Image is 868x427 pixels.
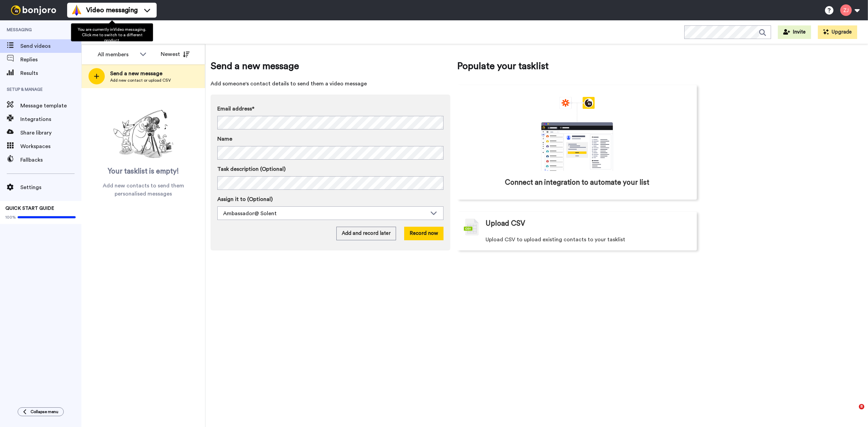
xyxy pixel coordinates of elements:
span: 100% [5,215,16,220]
span: Settings [20,183,81,191]
span: Results [20,69,81,77]
img: ready-set-action.png [110,107,177,161]
span: You are currently in Video messaging . Click me to switch to a different product. [78,27,146,42]
span: Upload CSV to upload existing contacts to your tasklist [486,236,625,244]
button: Collapse menu [18,407,64,416]
span: Upload CSV [486,219,525,229]
img: csv-grey.png [464,219,479,236]
button: Newest [156,47,195,61]
span: Add new contact or upload CSV [110,78,171,83]
span: Workspaces [20,142,81,150]
span: 8 [859,404,864,409]
div: All members [98,50,136,59]
span: Integrations [20,115,81,123]
span: Replies [20,56,81,64]
span: Your tasklist is empty! [108,166,179,177]
span: Message template [20,102,81,110]
button: Upgrade [818,25,857,39]
span: QUICK START GUIDE [5,206,54,211]
label: Assign it to (Optional) [217,195,443,203]
span: Send videos [20,42,81,50]
div: Ambassador@ Solent [223,209,427,218]
label: Task description (Optional) [217,165,443,173]
span: Send a new message [211,59,450,73]
button: Record now [404,227,443,240]
img: bj-logo-header-white.svg [8,5,59,15]
button: Invite [778,25,811,39]
span: Send a new message [110,69,171,78]
div: animation [526,97,628,171]
iframe: Intercom live chat [845,404,861,420]
span: Add someone's contact details to send them a video message [211,80,450,88]
span: Share library [20,129,81,137]
span: Fallbacks [20,156,81,164]
span: Add new contacts to send them personalised messages [92,182,195,198]
label: Email address* [217,105,443,113]
span: Populate your tasklist [457,59,697,73]
span: Video messaging [86,5,138,15]
button: Add and record later [336,227,396,240]
span: Name [217,135,232,143]
span: Collapse menu [31,409,58,414]
span: Connect an integration to automate your list [505,178,649,188]
img: vm-color.svg [71,5,82,16]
